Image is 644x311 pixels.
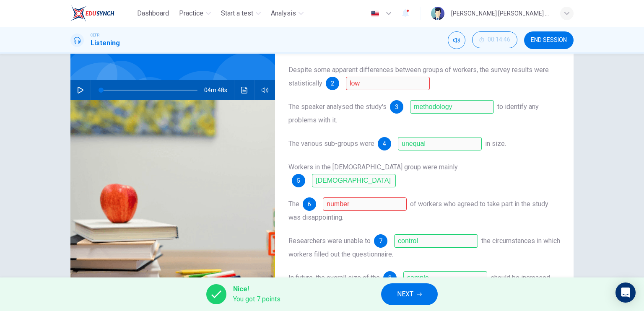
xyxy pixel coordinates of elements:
img: EduSynch logo [70,5,114,22]
div: Open Intercom Messenger [615,282,636,303]
button: Click to see the audio transcription [238,80,251,100]
span: The [288,200,299,208]
span: In future, the overall size of the [288,274,380,282]
input: response [323,197,407,211]
button: Analysis [267,6,307,21]
span: in size. [485,140,506,148]
span: 04m 48s [204,80,234,100]
h1: Listening [91,38,120,48]
img: Job Satisfaction Study [70,100,275,304]
span: END SESSION [531,37,567,44]
span: Workers in the [DEMOGRAPHIC_DATA] group were mainly [288,163,458,171]
a: EduSynch logo [70,5,134,22]
div: [PERSON_NAME] [PERSON_NAME] ZAMRI [451,8,550,18]
span: 00:14:46 [488,36,510,43]
button: END SESSION [524,31,574,49]
button: Practice [176,6,214,21]
input: female [312,174,396,187]
span: You got 7 points [233,294,280,304]
span: The speaker analysed the study's [288,103,387,111]
button: Start a test [218,6,264,21]
span: Start a test [221,8,253,18]
span: 4 [383,141,386,147]
span: Practice [179,8,203,18]
img: en [370,10,380,17]
span: of workers who agreed to take part in the study was disappointing. [288,200,548,221]
span: 2 [331,80,334,86]
span: Researchers were unable to [288,237,371,245]
div: Hide [472,31,517,49]
input: sample; group [403,271,487,285]
span: 5 [297,178,300,184]
span: 8 [388,275,392,281]
button: Dashboard [134,6,172,21]
span: The various sub-groups were [288,140,374,148]
input: methodology; methods [410,100,494,114]
span: 6 [308,201,311,207]
span: Analysis [271,8,296,18]
span: Nice! [233,284,280,294]
span: 7 [379,238,382,244]
span: should be increased. [491,274,551,282]
input: unequal [398,137,482,150]
span: Dashboard [137,8,169,18]
input: control [394,234,478,248]
div: Mute [448,31,465,49]
img: Profile picture [431,7,444,20]
span: NEXT [397,288,413,300]
button: 00:14:46 [472,31,517,48]
span: Despite some apparent differences between groups of workers, the survey results were statistically [288,66,549,87]
input: inconclusive [346,77,430,90]
span: CEFR [91,32,99,38]
button: NEXT [381,283,438,305]
span: 3 [395,104,398,110]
